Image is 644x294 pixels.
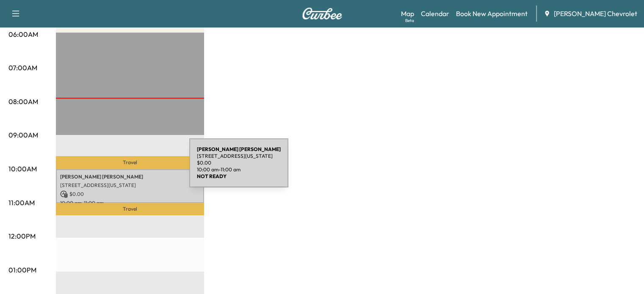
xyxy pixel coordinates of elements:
p: 12:00PM [8,231,36,241]
a: Book New Appointment [456,8,528,19]
div: Beta [405,17,414,24]
p: [STREET_ADDRESS][US_STATE] [60,182,200,189]
p: 10:00AM [8,164,37,174]
p: 10:00 am - 11:00 am [60,200,200,206]
p: 09:00AM [8,130,38,140]
p: 06:00AM [8,29,38,39]
img: Curbee Logo [302,8,343,19]
p: 08:00AM [8,96,38,107]
p: 10:00 am - 11:00 am [197,166,281,173]
p: Travel [56,203,204,215]
p: 11:00AM [8,198,35,208]
p: Travel [56,156,204,169]
a: MapBeta [401,8,414,19]
p: [PERSON_NAME] [PERSON_NAME] [60,173,200,180]
p: [STREET_ADDRESS][US_STATE] [197,153,281,159]
b: [PERSON_NAME] [PERSON_NAME] [197,146,281,152]
b: NOT READY [197,173,227,179]
p: $ 0.00 [197,159,281,166]
p: $ 0.00 [60,190,200,198]
p: 07:00AM [8,63,37,73]
span: [PERSON_NAME] Chevrolet [554,8,637,19]
a: Calendar [421,8,449,19]
p: 01:00PM [8,265,36,275]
